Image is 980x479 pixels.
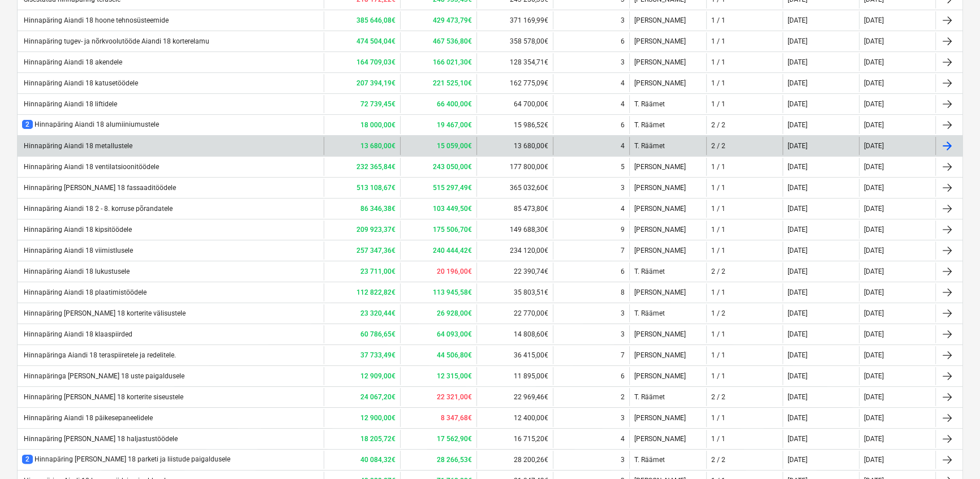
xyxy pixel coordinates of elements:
b: 18 000,00€ [360,121,396,129]
div: [DATE] [788,393,807,401]
div: 22 390,74€ [476,262,553,281]
div: [DATE] [864,309,884,317]
div: [DATE] [864,79,884,87]
div: [DATE] [788,16,807,24]
div: 1 / 1 [711,372,725,380]
b: 23 711,00€ [360,267,396,275]
div: 3 [621,58,625,66]
div: [DATE] [864,247,884,254]
b: 474 504,04€ [356,37,396,45]
div: [PERSON_NAME] [629,74,706,92]
div: Hinnapäring [PERSON_NAME] 18 parketi ja liistude paigaldusele [22,455,230,464]
b: 26 928,00€ [437,309,472,317]
b: 24 067,20€ [360,393,396,401]
div: [DATE] [788,435,807,443]
b: 112 822,82€ [356,288,396,296]
div: [DATE] [788,58,807,66]
div: 1 / 1 [711,16,725,24]
div: [DATE] [864,142,884,150]
div: 28 200,26€ [476,451,553,469]
div: [DATE] [864,435,884,443]
div: Hinnapäring Aiandi 18 hoone tehnosüsteemide [22,16,169,24]
div: 1 / 1 [711,37,725,45]
div: T. Räämet [629,137,706,155]
b: 28 266,53€ [437,456,472,464]
div: Hinnapäring Aiandi 18 päikesepaneelidele [22,414,153,422]
div: 1 / 1 [711,330,725,338]
div: 1 / 1 [711,288,725,296]
div: 9 [621,226,625,234]
div: 1 / 1 [711,79,725,87]
div: [PERSON_NAME] [629,346,706,364]
div: Hinnapäringa Aiandi 18 teraspiiretele ja redelitele. [22,351,176,359]
b: 103 449,50€ [433,205,472,213]
div: Hinnapäring Aiandi 18 ventilatsioonitöödele [22,163,159,171]
div: 35 803,51€ [476,283,553,301]
div: 7 [621,351,625,359]
div: [DATE] [864,288,884,296]
div: Hinnapäring Aiandi 18 plaatimistöödele [22,288,147,296]
div: 2 / 2 [711,142,725,150]
div: Hinnapäring [PERSON_NAME] 18 haljastustöödele [22,435,178,443]
div: Hinnapäring [PERSON_NAME] 18 korterite siseustele [22,393,183,401]
b: 20 196,00€ [437,267,472,275]
div: 4 [621,100,625,108]
div: [DATE] [864,16,884,24]
div: [DATE] [788,142,807,150]
div: 358 578,00€ [476,32,553,50]
b: 18 205,72€ [360,435,396,443]
div: [DATE] [864,205,884,213]
div: 234 120,00€ [476,241,553,260]
div: 1 / 1 [711,247,725,254]
b: 72 739,45€ [360,100,396,108]
div: 6 [621,37,625,45]
div: Hinnapäring tugev- ja nõrkvoolutööde Aiandi 18 korterelamu [22,37,209,45]
div: 15 986,52€ [476,116,553,134]
div: 1 / 1 [711,414,725,422]
div: 7 [621,247,625,254]
div: [DATE] [864,393,884,401]
b: 243 050,00€ [433,163,472,171]
div: 149 688,30€ [476,221,553,239]
div: [DATE] [864,372,884,380]
div: 2 [621,393,625,401]
div: [PERSON_NAME] [629,32,706,50]
b: 164 709,03€ [356,58,396,66]
b: 515 297,49€ [433,184,472,192]
div: Chat Widget [923,425,980,479]
div: [PERSON_NAME] [629,430,706,448]
div: 12 400,00€ [476,409,553,427]
div: 1 / 1 [711,351,725,359]
b: 429 473,79€ [433,16,472,24]
div: 2 / 2 [711,393,725,401]
div: [DATE] [788,414,807,422]
div: 3 [621,309,625,317]
div: 13 680,00€ [476,137,553,155]
div: T. Räämet [629,116,706,134]
div: [PERSON_NAME] [629,179,706,197]
div: [DATE] [864,267,884,275]
div: [DATE] [864,414,884,422]
b: 86 346,38€ [360,205,396,213]
div: 85 473,80€ [476,200,553,218]
div: 1 / 1 [711,100,725,108]
div: [DATE] [788,121,807,129]
div: 6 [621,121,625,129]
div: 365 032,60€ [476,179,553,197]
div: Hinnapäringa [PERSON_NAME] 18 uste paigaldusele [22,372,184,380]
b: 13 680,00€ [360,142,396,150]
div: [PERSON_NAME] [629,11,706,29]
div: T. Räämet [629,262,706,281]
div: 11 895,00€ [476,367,553,385]
div: Hinnapäring [PERSON_NAME] 18 fassaaditöödele [22,184,176,192]
b: 467 536,80€ [433,37,472,45]
b: 113 945,58€ [433,288,472,296]
b: 257 347,36€ [356,247,396,254]
div: 3 [621,184,625,192]
div: 2 / 2 [711,267,725,275]
div: T. Räämet [629,388,706,406]
div: [PERSON_NAME] [629,283,706,301]
div: Hinnapäring Aiandi 18 katusetöödele [22,79,138,87]
div: 3 [621,456,625,464]
div: [PERSON_NAME] [629,53,706,71]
